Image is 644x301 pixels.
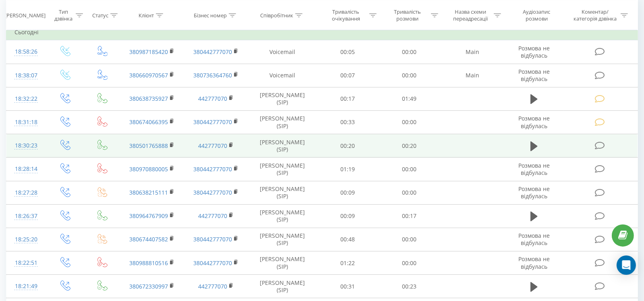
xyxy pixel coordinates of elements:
[248,134,317,158] td: [PERSON_NAME] (SIP)
[5,12,46,19] div: [PERSON_NAME]
[379,181,440,204] td: 00:00
[193,118,232,126] a: 380442777070
[248,40,317,64] td: Voicemail
[248,158,317,181] td: [PERSON_NAME] (SIP)
[379,40,440,64] td: 00:00
[248,275,317,298] td: [PERSON_NAME] (SIP)
[193,165,232,173] a: 380442777070
[193,259,232,267] a: 380442777070
[379,134,440,158] td: 00:20
[379,158,440,181] td: 00:00
[248,110,317,134] td: [PERSON_NAME] (SIP)
[129,142,168,149] a: 380501765888
[379,64,440,87] td: 00:00
[129,282,168,290] a: 380672330997
[379,87,440,110] td: 01:49
[317,134,379,158] td: 00:20
[14,278,37,294] div: 18:21:49
[129,118,168,126] a: 380674066395
[14,232,37,247] div: 18:25:20
[14,138,37,154] div: 18:30:23
[193,235,232,243] a: 380442777070
[14,68,37,83] div: 18:38:07
[518,44,550,59] span: Розмова не відбулась
[317,228,379,251] td: 00:48
[518,68,550,83] span: Розмова не відбулась
[129,95,168,102] a: 380638735927
[449,8,492,22] div: Назва схеми переадресації
[6,24,638,40] td: Сьогодні
[317,110,379,134] td: 00:33
[198,212,227,220] a: 442777070
[379,204,440,228] td: 00:17
[14,208,37,224] div: 18:26:37
[129,48,168,56] a: 380987185420
[617,255,636,275] div: Open Intercom Messenger
[572,8,619,22] div: Коментар/категорія дзвінка
[317,181,379,204] td: 00:09
[92,12,108,19] div: Статус
[248,228,317,251] td: [PERSON_NAME] (SIP)
[379,275,440,298] td: 00:23
[317,158,379,181] td: 01:19
[248,204,317,228] td: [PERSON_NAME] (SIP)
[193,189,232,196] a: 380442777070
[129,212,168,220] a: 380964767909
[317,275,379,298] td: 00:31
[248,64,317,87] td: Voicemail
[14,185,37,201] div: 18:27:28
[198,95,227,102] a: 442777070
[518,232,550,247] span: Розмова не відбулась
[379,251,440,275] td: 00:00
[379,228,440,251] td: 00:00
[14,161,37,177] div: 18:28:14
[317,64,379,87] td: 00:07
[14,114,37,130] div: 18:31:18
[248,251,317,275] td: [PERSON_NAME] (SIP)
[193,71,232,79] a: 380736364760
[14,91,37,107] div: 18:32:22
[317,251,379,275] td: 01:22
[386,8,429,22] div: Тривалість розмови
[518,185,550,200] span: Розмова не відбулась
[53,8,74,22] div: Тип дзвінка
[129,189,168,196] a: 380638215111
[194,12,227,19] div: Бізнес номер
[440,40,504,64] td: Main
[248,181,317,204] td: [PERSON_NAME] (SIP)
[129,235,168,243] a: 380674407582
[260,12,293,19] div: Співробітник
[198,142,227,149] a: 442777070
[512,8,562,22] div: Аудіозапис розмови
[317,204,379,228] td: 00:09
[14,255,37,271] div: 18:22:51
[317,40,379,64] td: 00:05
[379,110,440,134] td: 00:00
[129,165,168,173] a: 380970880005
[317,87,379,110] td: 00:17
[518,114,550,129] span: Розмова не відбулась
[139,12,154,19] div: Клієнт
[193,48,232,56] a: 380442777070
[248,87,317,110] td: [PERSON_NAME] (SIP)
[518,162,550,176] span: Розмова не відбулась
[14,44,37,60] div: 18:58:26
[440,64,504,87] td: Main
[129,71,168,79] a: 380660970567
[324,8,367,22] div: Тривалість очікування
[518,255,550,270] span: Розмова не відбулась
[129,259,168,267] a: 380988810516
[198,282,227,290] a: 442777070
